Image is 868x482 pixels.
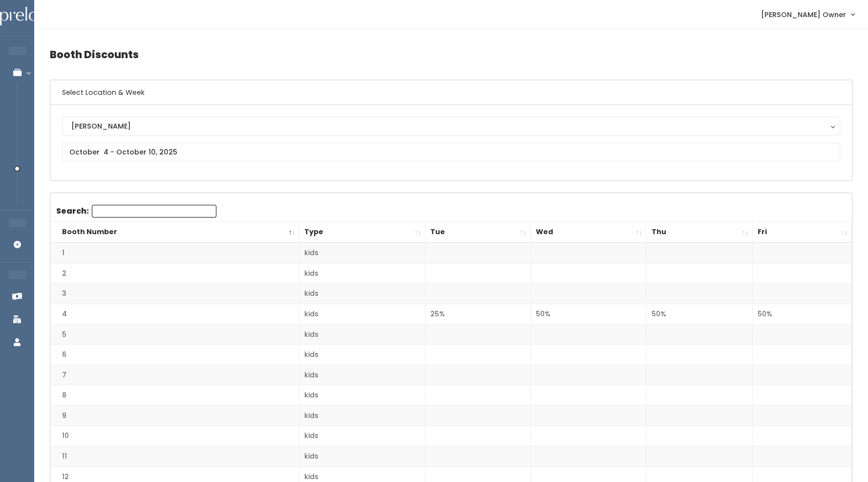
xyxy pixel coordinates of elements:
[50,426,299,446] td: 10
[50,345,299,365] td: 6
[425,304,530,325] td: 25%
[50,222,299,243] th: Booth Number: activate to sort column descending
[50,405,299,426] td: 9
[299,426,425,446] td: kids
[71,121,831,131] div: [PERSON_NAME]
[50,80,852,105] h6: Select Location & Week
[56,205,216,218] label: Search:
[50,263,299,284] td: 2
[50,324,299,345] td: 5
[92,205,216,218] input: Search:
[50,284,299,304] td: 3
[299,345,425,365] td: kids
[62,117,840,135] button: [PERSON_NAME]
[646,222,753,243] th: Thu: activate to sort column ascending
[646,304,753,325] td: 50%
[50,365,299,385] td: 7
[299,304,425,325] td: kids
[299,222,425,243] th: Type: activate to sort column ascending
[530,222,646,243] th: Wed: activate to sort column ascending
[299,242,425,263] td: kids
[530,304,646,325] td: 50%
[50,385,299,406] td: 8
[299,324,425,345] td: kids
[50,242,299,263] td: 1
[299,263,425,284] td: kids
[299,385,425,406] td: kids
[299,365,425,385] td: kids
[299,446,425,467] td: kids
[425,222,530,243] th: Tue: activate to sort column ascending
[753,304,852,325] td: 50%
[50,446,299,467] td: 11
[50,41,852,68] h4: Booth Discounts
[299,405,425,426] td: kids
[753,222,852,243] th: Fri: activate to sort column ascending
[761,9,846,20] span: [PERSON_NAME] Owner
[751,4,864,25] a: [PERSON_NAME] Owner
[50,304,299,325] td: 4
[299,284,425,304] td: kids
[62,143,840,161] input: October 4 - October 10, 2025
